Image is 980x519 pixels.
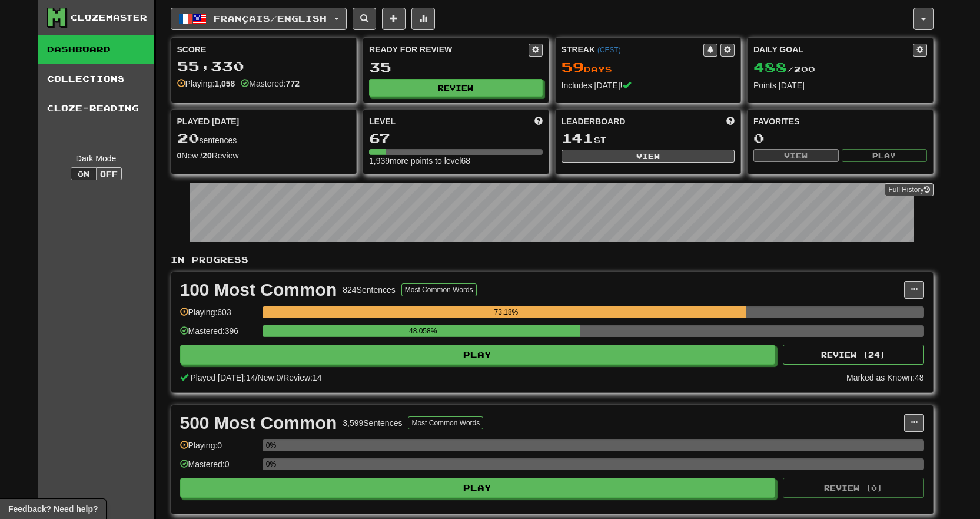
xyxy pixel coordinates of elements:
div: Clozemaster [71,12,147,24]
button: Français/English [171,8,347,30]
button: Most Common Words [401,283,477,296]
strong: 1,058 [214,79,235,88]
div: 1,939 more points to level 68 [369,155,543,167]
button: Play [842,149,927,162]
div: Playing: 603 [180,306,257,326]
span: Open feedback widget [8,503,98,515]
div: Dark Mode [47,153,145,164]
strong: 772 [286,79,300,88]
span: 59 [562,59,584,75]
div: st [562,131,735,146]
button: Off [96,167,122,180]
div: Playing: 0 [180,439,257,459]
div: Marked as Known: 48 [846,372,924,384]
a: Dashboard [38,35,154,64]
a: Full History [885,183,933,196]
button: Add sentence to collection [382,8,406,30]
a: Collections [38,64,154,94]
span: Played [DATE] [177,115,240,127]
span: Score more points to level up [534,115,543,127]
div: Day s [562,60,735,75]
div: sentences [177,131,351,146]
button: Search sentences [353,8,376,30]
span: 141 [562,130,594,146]
p: In Progress [171,254,934,266]
strong: 0 [177,151,182,160]
span: 20 [177,130,200,146]
button: Play [180,345,776,365]
div: 824 Sentences [343,284,396,296]
div: Mastered: [241,78,300,90]
span: This week in points, UTC [726,115,735,127]
div: 55,330 [177,59,351,74]
div: Ready for Review [369,44,529,55]
div: Streak [562,44,704,55]
div: 73.18% [266,306,746,318]
a: (CEST) [597,46,621,54]
div: Score [177,44,351,55]
div: Mastered: 396 [180,325,257,345]
span: / 200 [753,64,815,74]
button: Play [180,478,776,498]
span: Review: 14 [283,373,321,382]
button: On [71,167,97,180]
div: Includes [DATE]! [562,80,735,91]
div: 500 Most Common [180,414,337,432]
button: Review (24) [783,345,924,365]
button: Review (0) [783,478,924,498]
div: 100 Most Common [180,281,337,299]
strong: 20 [202,151,212,160]
span: Played [DATE]: 14 [190,373,255,382]
div: Mastered: 0 [180,458,257,478]
span: Leaderboard [562,115,626,127]
div: 3,599 Sentences [343,417,402,429]
span: 488 [753,59,787,75]
span: New: 0 [258,373,281,382]
button: Review [369,79,543,97]
button: More stats [411,8,435,30]
span: / [255,373,258,382]
div: Favorites [753,115,927,127]
a: Cloze-Reading [38,94,154,123]
div: 35 [369,60,543,75]
div: 67 [369,131,543,146]
div: Points [DATE] [753,80,927,91]
button: View [753,149,839,162]
div: Playing: [177,78,235,90]
div: 0 [753,131,927,146]
button: View [562,150,735,163]
span: Français / English [214,14,327,24]
div: 48.058% [266,325,580,337]
span: / [281,373,283,382]
span: Level [369,115,396,127]
div: Daily Goal [753,44,913,57]
button: Most Common Words [408,416,483,429]
div: New / Review [177,150,351,161]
